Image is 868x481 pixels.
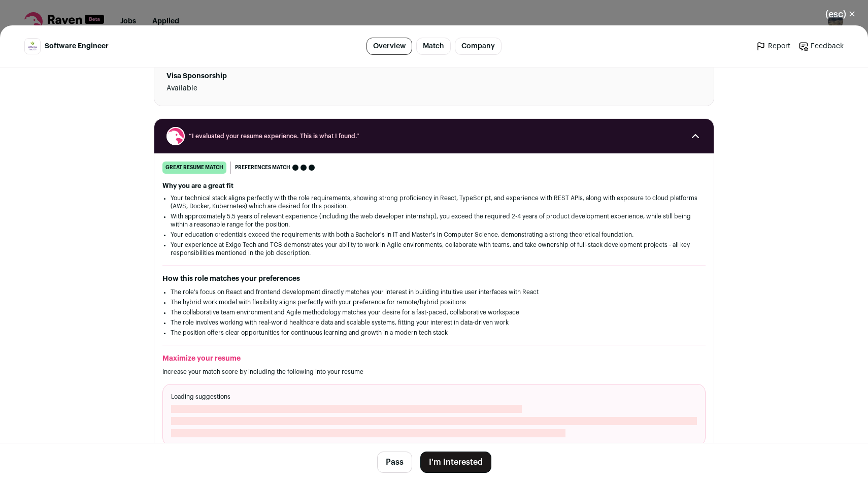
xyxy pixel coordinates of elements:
[171,298,697,306] li: The hybrid work model with flexibility aligns perfectly with your preference for remote/hybrid po...
[171,194,697,210] li: Your technical stack aligns perfectly with the role requirements, showing strong proficiency in R...
[756,41,790,51] a: Report
[813,3,868,25] button: Close modal
[171,288,697,296] li: The role's focus on React and frontend development directly matches your interest in building int...
[162,368,706,376] p: Increase your match score by including the following into your resume
[377,452,412,473] button: Pass
[798,41,844,51] a: Feedback
[45,41,109,51] span: Software Engineer
[162,162,226,174] div: great resume match
[366,38,412,55] a: Overview
[455,38,502,55] a: Company
[171,329,697,337] li: The position offers clear opportunities for continuous learning and growth in a modern tech stack
[171,318,697,327] li: The role involves working with real-world healthcare data and scalable systems, fitting your inte...
[171,308,697,316] li: The collaborative team environment and Agile methodology matches your desire for a fast-paced, co...
[235,163,290,173] span: Preferences match
[420,452,491,473] button: I'm Interested
[171,241,697,257] li: Your experience at Exigo Tech and TCS demonstrates your ability to work in Agile environments, co...
[166,83,345,93] dd: Available
[162,182,706,190] h2: Why you are a great fit
[162,354,706,364] h2: Maximize your resume
[166,71,345,81] dt: Visa Sponsorship
[416,38,451,55] a: Match
[171,231,697,239] li: Your education credentials exceed the requirements with both a Bachelor's in IT and Master's in C...
[162,274,706,284] h2: How this role matches your preferences
[189,132,679,140] span: “I evaluated your resume experience. This is what I found.”
[162,384,706,446] div: Loading suggestions
[171,212,697,229] li: With approximately 5.5 years of relevant experience (including the web developer internship), you...
[25,39,40,54] img: 8bd4c28de447b4b0b0c9fb3afad44bc6e692968c461c2beb758de88650a68401.jpg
